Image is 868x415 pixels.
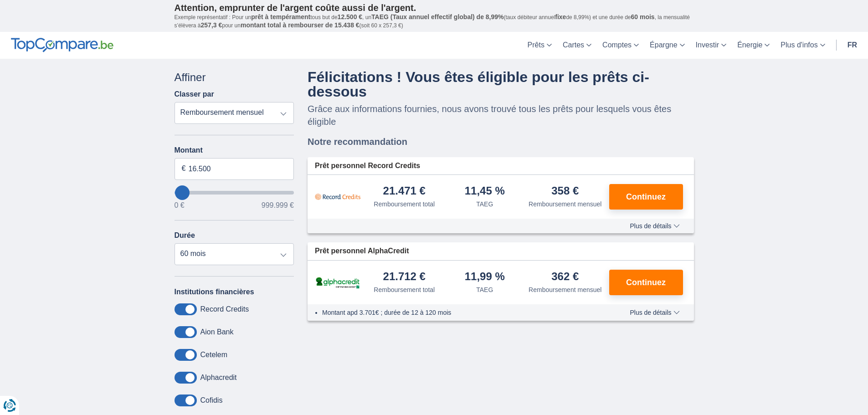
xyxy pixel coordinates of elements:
[200,328,234,336] label: Aion Bank
[175,70,294,85] div: Affiner
[201,21,222,29] span: 257,3 €
[11,38,113,52] img: TopCompare
[623,309,686,316] button: Plus de détails
[842,32,863,59] a: fr
[251,13,310,20] span: prêt à tempérament
[262,202,294,209] span: 999.999 €
[775,32,830,59] a: Plus d'infos
[315,185,360,208] img: pret personnel Record Credits
[476,200,493,209] div: TAEG
[374,285,435,294] div: Remboursement total
[315,246,409,256] span: Prêt personnel AlphaCredit
[175,202,185,209] span: 0 €
[308,70,694,99] h4: Félicitations ! Vous êtes éligible pour les prêts ci-dessous
[551,271,579,283] div: 362 €
[371,13,503,20] span: TAEG (Taux annuel effectif global) de 8,99%
[200,305,249,313] label: Record Credits
[626,193,666,201] span: Continuez
[175,13,694,30] p: Exemple représentatif : Pour un tous but de , un (taux débiteur annuel de 8,99%) et une durée de ...
[465,185,505,198] div: 11,45 %
[315,161,420,171] span: Prêt personnel Record Credits
[322,308,603,317] li: Montant apd 3.701€ ; durée de 12 à 120 mois
[308,102,694,128] p: Grâce aux informations fournies, nous avons trouvé tous les prêts pour lesquels vous êtes éligible
[557,32,597,59] a: Cartes
[383,185,426,198] div: 21.471 €
[200,374,237,382] label: Alphacredit
[175,146,294,154] label: Montant
[315,276,360,290] img: pret personnel AlphaCredit
[175,231,195,240] label: Durée
[631,13,655,20] span: 60 mois
[522,32,557,59] a: Prêts
[476,285,493,294] div: TAEG
[555,13,566,20] span: fixe
[630,309,679,316] span: Plus de détails
[529,285,601,294] div: Remboursement mensuel
[175,288,254,296] label: Institutions financières
[551,185,579,198] div: 358 €
[626,278,666,287] span: Continuez
[609,184,683,210] button: Continuez
[623,222,686,230] button: Plus de détails
[465,271,505,283] div: 11,99 %
[690,32,732,59] a: Investir
[175,2,694,13] p: Attention, emprunter de l'argent coûte aussi de l'argent.
[630,223,679,229] span: Plus de détails
[597,32,644,59] a: Comptes
[200,396,223,405] label: Cofidis
[529,200,601,209] div: Remboursement mensuel
[609,270,683,295] button: Continuez
[241,21,360,29] span: montant total à rembourser de 15.438 €
[175,191,294,195] input: wantToBorrow
[175,90,214,98] label: Classer par
[200,351,228,359] label: Cetelem
[732,32,775,59] a: Énergie
[182,164,186,174] span: €
[644,32,690,59] a: Épargne
[374,200,435,209] div: Remboursement total
[338,13,363,20] span: 12.500 €
[383,271,426,283] div: 21.712 €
